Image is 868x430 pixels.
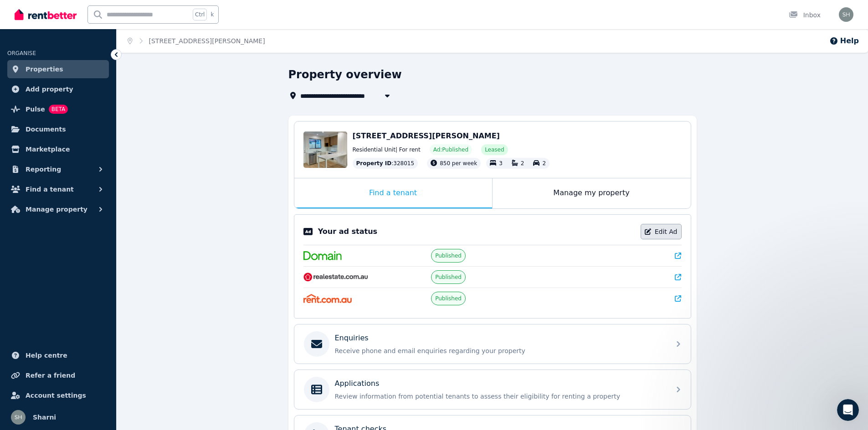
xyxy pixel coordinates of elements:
span: Help centre [26,350,67,361]
img: Sharni [11,410,26,425]
div: Inbox [789,10,821,20]
span: Sharni [33,412,56,423]
p: Receive phone and email enquiries regarding your property [335,346,665,355]
button: Find a tenant [7,180,109,198]
img: Sharni [839,7,853,22]
img: RentBetter [15,8,77,21]
p: Enquiries [335,333,369,344]
a: Help centre [7,346,109,364]
a: EnquiriesReceive phone and email enquiries regarding your property [294,324,691,364]
span: Residential Unit | For rent [353,146,421,153]
a: Edit Ad [641,224,682,239]
a: [STREET_ADDRESS][PERSON_NAME] [149,37,265,45]
div: Find a tenant [294,178,492,208]
span: BETA [49,105,68,114]
span: Leased [485,146,504,153]
span: Add property [26,84,73,95]
a: Documents [7,120,109,138]
span: Documents [26,124,66,135]
img: RealEstate.com.au [303,273,369,282]
button: Help [829,35,859,46]
h1: Property overview [288,67,402,82]
button: Manage property [7,200,109,218]
span: ORGANISE [7,50,36,56]
span: Find a tenant [26,184,74,195]
p: Review information from potential tenants to assess their eligibility for renting a property [335,392,665,401]
span: Account settings [26,390,86,401]
span: Marketplace [26,144,70,155]
span: Ad: Published [433,146,468,153]
span: Published [435,252,462,259]
span: Refer a friend [26,370,75,381]
span: Ctrl [193,9,207,20]
div: : 328015 [353,158,418,169]
a: Properties [7,60,109,78]
p: Your ad status [318,226,377,237]
a: PulseBETA [7,100,109,118]
p: Applications [335,378,380,389]
span: 2 [521,160,524,167]
span: Published [435,273,462,281]
a: Account settings [7,386,109,405]
img: Rent.com.au [303,294,352,303]
span: k [211,11,214,18]
span: Pulse [26,104,45,115]
div: Manage my property [493,178,691,208]
span: 3 [499,160,503,167]
a: Marketplace [7,140,109,158]
button: Reporting [7,160,109,178]
iframe: Intercom live chat [837,399,859,421]
span: Properties [26,64,63,75]
span: 2 [542,160,546,167]
span: Property ID [356,160,392,167]
span: Reporting [26,164,61,175]
a: ApplicationsReview information from potential tenants to assess their eligibility for renting a p... [294,370,691,409]
span: Manage property [26,204,87,215]
span: 850 per week [440,160,477,167]
a: Refer a friend [7,366,109,384]
span: [STREET_ADDRESS][PERSON_NAME] [353,132,500,140]
a: Add property [7,80,109,98]
span: Published [435,295,462,302]
img: Domain.com.au [303,251,342,260]
nav: Breadcrumb [117,29,276,53]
